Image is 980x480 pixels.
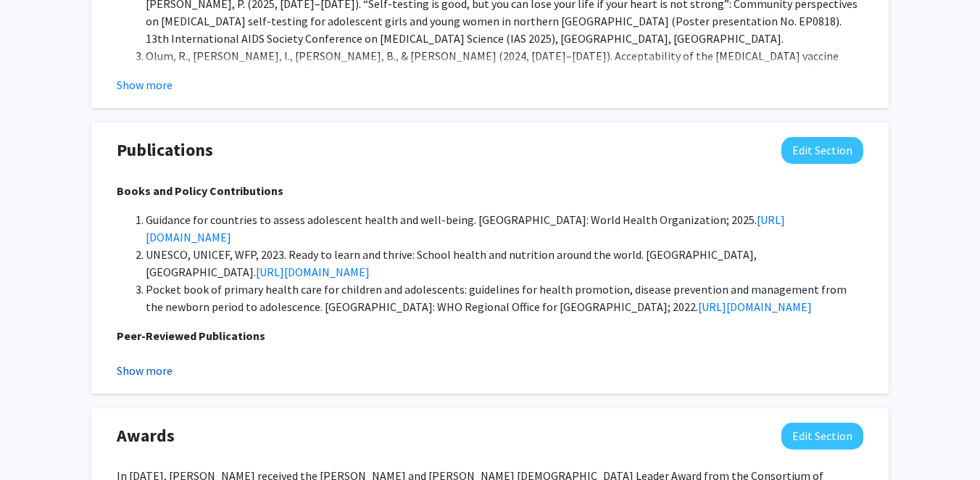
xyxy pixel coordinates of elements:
a: [URL][DOMAIN_NAME] [256,265,370,279]
a: [URL][DOMAIN_NAME] [698,299,812,314]
button: Edit Awards [781,423,863,450]
li: UNESCO, UNICEF, WFP, 2023. Ready to learn and thrive: School health and nutrition around the worl... [146,246,863,281]
button: Edit Publications [781,137,863,164]
strong: Books and Policy Contributions [117,183,283,198]
strong: Peer-Reviewed Publications [117,328,265,343]
button: Show more [117,362,173,379]
li: Pocket book of primary health care for children and adolescents: guidelines for health promotion,... [146,281,863,315]
a: [URL][DOMAIN_NAME] [146,212,785,244]
li: Guidance for countries to assess adolescent health and well-being. [GEOGRAPHIC_DATA]: World Healt... [146,211,863,246]
button: Show more [117,76,173,94]
li: Olum, R., [PERSON_NAME], I., [PERSON_NAME], B., & [PERSON_NAME] (2024, [DATE]–[DATE]). Acceptabil... [146,47,863,99]
span: Publications [117,137,213,163]
span: Awards [117,423,175,449]
iframe: Chat [11,415,62,469]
